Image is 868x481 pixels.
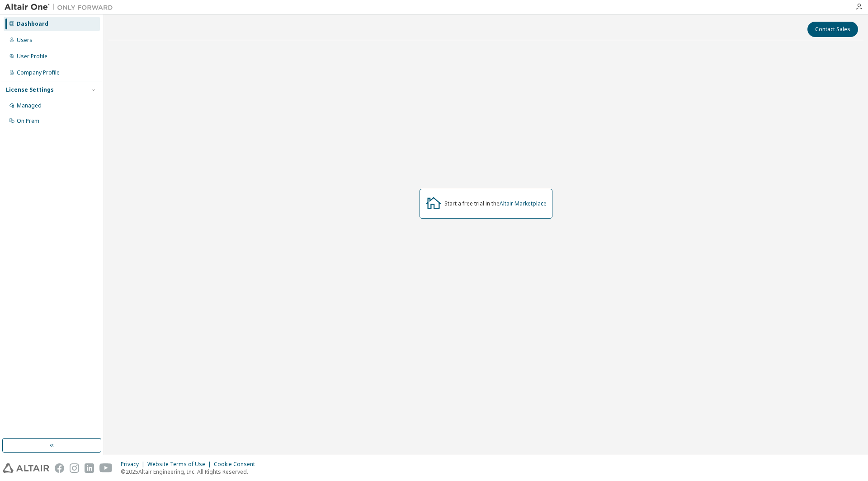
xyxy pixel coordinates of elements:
[55,463,64,473] img: facebook.svg
[444,200,547,207] div: Start a free trial in the
[6,86,54,93] div: License Settings
[147,461,214,468] div: Website Terms of Use
[214,461,260,468] div: Cookie Consent
[17,69,60,76] div: Company Profile
[17,102,42,109] div: Managed
[500,200,547,207] a: Altair Marketplace
[17,53,47,60] div: User Profile
[70,463,79,473] img: instagram.svg
[17,37,33,44] div: Users
[121,461,147,468] div: Privacy
[121,468,260,476] p: © 2025 Altair Engineering, Inc. All Rights Reserved.
[99,463,113,473] img: youtube.svg
[17,20,48,28] div: Dashboard
[85,463,94,473] img: linkedin.svg
[807,22,858,37] button: Contact Sales
[17,117,39,125] div: On Prem
[3,463,49,473] img: altair_logo.svg
[5,3,118,12] img: Altair One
